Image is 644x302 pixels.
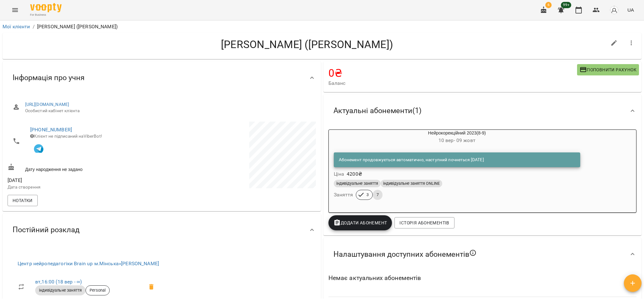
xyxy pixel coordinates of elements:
[86,288,109,293] span: Personal
[329,130,586,207] button: Нейрокорекційний 2023(8-9)10 вер- 09 жовтАбонемент продовжується автоматично, наступний почнеться...
[363,192,372,198] span: 3
[8,3,23,18] button: Menu
[33,23,35,30] li: /
[25,108,311,114] span: Особистий кабінет клієнта
[8,177,160,184] span: [DATE]
[328,273,637,283] h6: Немає актуальних абонементів
[25,102,69,107] a: [URL][DOMAIN_NAME]
[13,197,33,204] span: Нотатки
[625,4,636,16] button: UA
[13,73,85,83] span: Інформація про учня
[30,3,62,12] img: Voopty Logo
[394,217,454,228] button: Історія абонементів
[469,249,477,257] svg: Якщо не обрано жодного, клієнт зможе побачити всі публічні абонементи
[438,137,476,143] span: 10 вер - 09 жовт
[339,154,484,166] div: Абонемент продовжується автоматично, наступний почнеться [DATE]
[329,130,586,145] div: Нейрокорекційний 2023(8-9)
[381,181,442,186] span: індивідуальне заняття ONLINE
[3,62,321,94] div: Інформація про учня
[30,134,102,139] span: Клієнт не підписаний на ViberBot!
[333,219,387,227] span: Додати Абонемент
[334,181,381,186] span: індивідуальне заняття
[333,106,421,116] span: Актуальні абонементи ( 1 )
[373,192,383,198] span: 7
[30,140,47,156] button: Клієнт підписаний на VooptyBot
[399,219,449,227] span: Історія абонементів
[34,144,43,154] img: Telegram
[18,261,159,266] a: Центр нейропедагогіки Brain up м.Мінська»[PERSON_NAME]
[333,249,477,259] span: Налаштування доступних абонементів
[3,214,321,246] div: Постійний розклад
[30,13,62,17] span: For Business
[3,24,30,30] a: Мої клієнти
[3,23,641,30] nav: breadcrumb
[328,215,392,230] button: Додати Абонемент
[627,7,634,13] span: UA
[35,288,85,293] span: індивідуальне заняття
[35,279,82,285] a: вт,16:00 (18 вер - ∞)
[334,170,344,178] h6: Ціна
[6,162,162,174] div: Дату народження не задано
[144,279,159,294] span: Видалити приватний урок Тарас Мурава вт 16:00 клієнта Андрій Новохатній (Анна)
[334,190,353,199] h6: Заняття
[13,225,80,235] span: Постійний розклад
[8,38,607,51] h4: [PERSON_NAME] ([PERSON_NAME])
[577,64,639,75] button: Поповнити рахунок
[30,127,72,133] a: [PHONE_NUMBER]
[561,2,571,8] span: 99+
[37,23,118,30] p: [PERSON_NAME] ([PERSON_NAME])
[347,170,362,178] p: 4200 ₴
[328,80,577,87] span: Баланс
[580,66,636,74] span: Поповнити рахунок
[8,195,38,206] button: Нотатки
[323,238,642,271] div: Налаштування доступних абонементів
[545,2,552,8] span: 6
[8,184,160,190] p: Дата створення
[328,67,577,80] h4: 0 ₴
[323,95,642,127] div: Актуальні абонементи(1)
[610,6,619,14] img: avatar_s.png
